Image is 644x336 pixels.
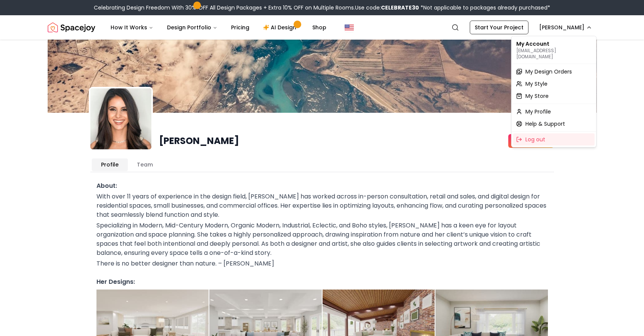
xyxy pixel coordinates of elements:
[525,68,572,75] span: My Design Orders
[513,90,595,102] a: My Store
[513,66,595,78] a: My Design Orders
[525,108,551,115] span: My Profile
[516,48,592,60] p: [EMAIL_ADDRESS][DOMAIN_NAME]
[513,78,595,90] a: My Style
[513,38,595,62] div: My Account
[525,92,549,100] span: My Store
[525,120,565,128] span: Help & Support
[513,118,595,130] a: Help & Support
[513,106,595,118] a: My Profile
[525,136,545,143] span: Log out
[525,80,548,88] span: My Style
[511,36,597,147] div: [PERSON_NAME]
